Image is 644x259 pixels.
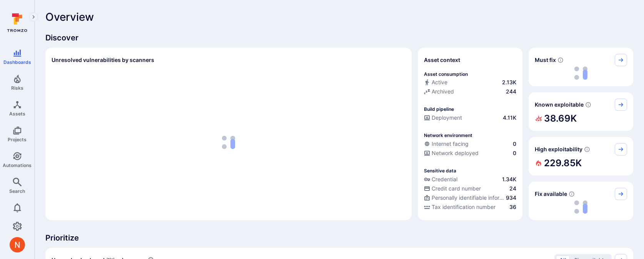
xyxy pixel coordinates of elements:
span: Active [432,79,447,86]
h2: 38.69K [544,111,577,126]
div: Credential [424,175,457,183]
span: Network deployed [432,149,479,157]
a: Archived244 [424,88,516,95]
div: Fix available [529,182,633,220]
span: 2.13K [502,79,516,86]
img: Loading... [574,67,587,80]
span: Risks [11,85,23,91]
a: Internet facing0 [424,140,516,148]
span: High exploitability [535,145,582,153]
a: Personally identifiable information (PII)934 [424,194,516,202]
div: Active [424,79,447,86]
span: 0 [513,140,516,148]
span: Dashboards [3,59,31,65]
svg: EPSS score ≥ 0.7 [584,146,590,152]
div: Neeren Patki [10,237,25,252]
div: Personally identifiable information (PII) [424,194,504,202]
div: High exploitability [529,137,633,175]
svg: Vulnerabilities with fix available [569,191,575,197]
a: Credential1.34K [424,175,516,183]
span: Overview [45,11,94,23]
i: Expand navigation menu [31,14,36,20]
span: Deployment [432,114,462,122]
div: Deployment [424,114,462,122]
div: Archived [424,88,454,95]
span: Archived [432,88,454,95]
p: Network environment [424,132,472,138]
svg: Confirmed exploitable by KEV [585,102,591,108]
p: Asset consumption [424,71,468,77]
div: Internet facing [424,140,469,148]
a: Tax identification number36 [424,203,516,211]
div: Must fix [529,48,633,86]
span: 1.34K [502,175,516,183]
span: Personally identifiable information (PII) [432,194,504,202]
div: Known exploitable [529,92,633,131]
span: Known exploitable [535,101,584,109]
span: Fix available [535,190,567,198]
div: loading spinner [535,200,627,214]
div: loading spinner [535,66,627,80]
div: Code repository is archived [424,88,516,97]
img: ACg8ocIprwjrgDQnDsNSk9Ghn5p5-B8DpAKWoJ5Gi9syOE4K59tr4Q=s96-c [10,237,25,252]
div: Evidence indicative of handling user or service credentials [424,175,516,185]
div: Credit card number [424,185,481,192]
span: Credit card number [432,185,481,192]
div: Evidence indicative of processing personally identifiable information [424,194,516,203]
h2: Unresolved vulnerabilities by scanners [52,56,154,64]
a: Active2.13K [424,79,516,86]
div: Commits seen in the last 180 days [424,79,516,88]
span: Internet facing [432,140,469,148]
div: Configured deployment pipeline [424,114,516,123]
span: 244 [506,88,516,95]
div: Network deployed [424,149,479,157]
div: Evidence that the asset is packaged and deployed somewhere [424,149,516,159]
span: Prioritize [45,232,633,243]
a: Credit card number24 [424,185,516,192]
div: Tax identification number [424,203,496,211]
a: Network deployed0 [424,149,516,157]
span: 36 [509,203,516,211]
span: Discover [45,32,633,43]
svg: Risk score >=40 , missed SLA [557,57,564,63]
div: Evidence indicative of processing credit card numbers [424,185,516,194]
span: 934 [506,194,516,202]
span: Assets [9,111,25,117]
div: Evidence that an asset is internet facing [424,140,516,149]
span: Asset context [424,56,460,64]
button: Expand navigation menu [29,12,38,22]
p: Sensitive data [424,168,456,174]
span: Projects [8,137,27,142]
span: Credential [432,175,457,183]
span: 4.11K [503,114,516,122]
img: Loading... [222,136,235,149]
img: Loading... [574,201,587,214]
div: loading spinner [52,71,405,214]
span: Automations [3,162,32,168]
span: Tax identification number [432,203,496,211]
span: 24 [509,185,516,192]
span: 0 [513,149,516,157]
div: Evidence indicative of processing tax identification numbers [424,203,516,212]
p: Build pipeline [424,106,454,112]
span: Search [9,188,25,194]
a: Deployment4.11K [424,114,516,122]
span: Must fix [535,56,556,64]
h2: 229.85K [544,155,582,171]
